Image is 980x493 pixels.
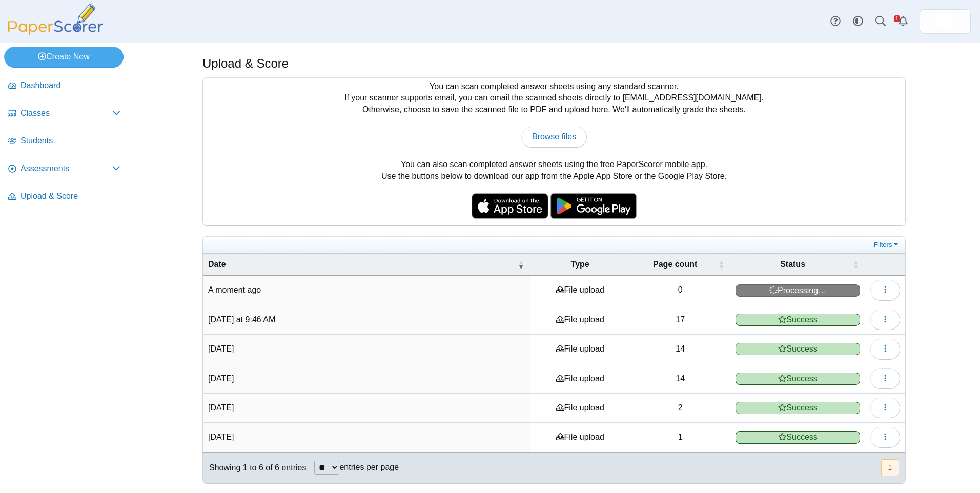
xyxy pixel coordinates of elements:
a: Filters [871,240,903,250]
button: 1 [881,459,899,476]
span: Success [736,373,860,385]
td: File upload [530,364,630,394]
a: Alerts [892,10,914,33]
td: File upload [530,335,630,364]
span: Date [208,260,226,269]
img: google-play-badge.png [550,193,637,219]
a: Create New [4,47,124,67]
a: Upload & Score [4,184,125,209]
time: Sep 4, 2025 at 9:46 AM [208,315,275,324]
a: Assessments [4,157,125,181]
a: Dashboard [4,74,125,98]
time: Jul 20, 2025 at 7:06 PM [208,433,234,441]
td: 2 [630,394,730,423]
td: File upload [530,423,630,452]
h1: Upload & Score [202,55,289,72]
td: File upload [530,394,630,423]
div: You can scan completed answer sheets using any standard scanner. If your scanner supports email, ... [203,78,905,225]
td: File upload [530,276,630,305]
span: Dashboard [21,80,120,91]
span: Students [21,135,120,147]
td: 17 [630,305,730,335]
a: Browse files [521,127,587,147]
td: 1 [630,423,730,452]
span: Classes [21,108,112,119]
span: Upload & Score [21,191,120,202]
nav: pagination [880,459,899,476]
time: Aug 12, 2025 at 9:11 PM [208,344,234,353]
a: Students [4,129,125,154]
time: Aug 12, 2025 at 1:59 PM [208,374,234,383]
img: ps.hreErqNOxSkiDGg1 [937,13,953,30]
span: Processing… [736,284,860,297]
td: File upload [530,305,630,335]
span: Success [736,431,860,443]
span: Success [736,314,860,326]
span: Success [736,402,860,414]
span: Type [571,260,589,269]
img: PaperScorer [4,4,107,35]
time: Sep 4, 2025 at 4:07 PM [208,285,261,294]
td: 14 [630,364,730,394]
span: Date : Activate to remove sorting [518,254,524,275]
span: Browse files [532,132,576,141]
td: 0 [630,276,730,305]
span: Page count : Activate to sort [718,254,724,275]
span: Status [780,260,805,269]
a: ps.hreErqNOxSkiDGg1 [920,9,971,34]
td: 14 [630,335,730,364]
a: PaperScorer [4,28,107,37]
span: Success [736,343,860,355]
div: Showing 1 to 6 of 6 entries [203,453,306,483]
span: Page count [653,260,697,269]
time: Aug 12, 2025 at 1:53 PM [208,403,234,412]
span: Status : Activate to sort [853,254,859,275]
span: Micah Willis [937,13,953,30]
span: Assessments [21,163,112,174]
a: Classes [4,101,125,126]
label: entries per page [339,463,399,471]
img: apple-store-badge.svg [472,193,548,219]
